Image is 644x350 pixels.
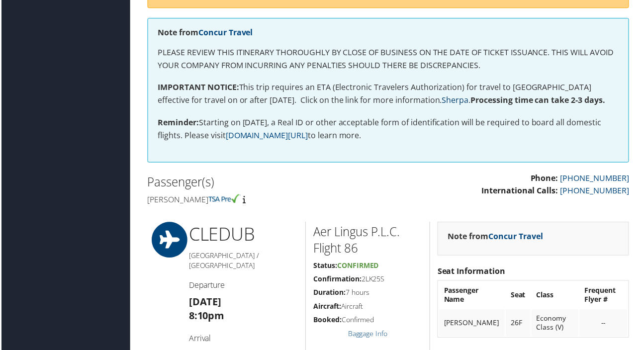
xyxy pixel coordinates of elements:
strong: Duration: [313,289,346,298]
strong: Status: [313,262,337,271]
strong: [DATE] [188,296,221,310]
span: Confirmed [337,262,379,271]
strong: Confirmation: [313,275,362,285]
td: [PERSON_NAME] [440,311,506,338]
strong: Phone: [532,174,559,184]
a: Sherpa [443,95,469,106]
h5: Aircraft [313,303,423,313]
h5: 7 hours [313,289,423,299]
strong: Seat Information [438,266,506,277]
strong: Booked: [313,316,342,326]
strong: IMPORTANT NOTICE: [157,82,239,93]
strong: 8:10pm [188,310,224,324]
a: [DOMAIN_NAME][URL] [225,130,308,141]
h2: Aer Lingus P.L.C. Flight 86 [313,224,423,258]
strong: Aircraft: [313,303,341,312]
h4: [PERSON_NAME] [147,195,381,206]
a: Concur Travel [489,232,544,243]
h1: CLE DUB [188,223,298,248]
h5: [GEOGRAPHIC_DATA] / [GEOGRAPHIC_DATA] [188,252,298,271]
strong: Note from [449,232,544,243]
a: Baggage Info [348,330,388,340]
strong: Processing time can take 2-3 days. [471,95,607,106]
h5: Confirmed [313,316,423,326]
td: Economy Class (V) [533,311,580,338]
div: -- [586,320,624,329]
p: This trip requires an ETA (Electronic Travelers Authorization) for travel to [GEOGRAPHIC_DATA] ef... [157,82,620,107]
a: [PHONE_NUMBER] [561,186,631,197]
a: [PHONE_NUMBER] [561,174,631,184]
h4: Departure [188,281,298,292]
h5: 2LK25S [313,275,423,285]
th: Passenger Name [440,283,506,310]
th: Frequent Flyer # [581,283,629,310]
h4: Arrival [188,334,298,345]
th: Seat [507,283,532,310]
h2: Passenger(s) [147,175,381,191]
p: PLEASE REVIEW THIS ITINERARY THOROUGHLY BY CLOSE OF BUSINESS ON THE DATE OF TICKET ISSUANCE. THIS... [157,46,620,72]
a: Concur Travel [198,27,253,38]
p: Starting on [DATE], a Real ID or other acceptable form of identification will be required to boar... [157,117,620,142]
td: 26F [507,311,532,338]
strong: Reminder: [157,117,198,128]
img: tsa-precheck.png [208,195,240,204]
th: Class [533,283,580,310]
strong: International Calls: [482,186,559,197]
strong: Note from [157,27,253,38]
